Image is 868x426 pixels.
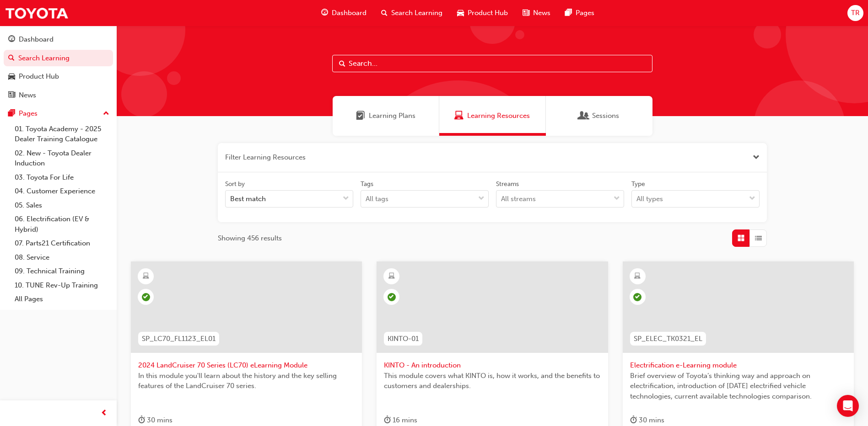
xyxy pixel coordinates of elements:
[11,236,113,250] a: 07. Parts21 Certification
[558,4,602,22] a: pages-iconPages
[847,5,863,21] button: TR
[457,7,464,19] span: car-icon
[19,108,38,119] div: Pages
[515,4,558,22] a: news-iconNews
[4,31,113,48] a: Dashboard
[636,194,663,204] div: All types
[332,55,652,72] input: Search...
[523,7,529,19] span: news-icon
[468,8,508,18] span: Product Hub
[388,334,419,344] span: KINTO-01
[138,415,145,426] span: duration-icon
[546,96,652,136] a: SessionsSessions
[343,193,349,205] span: down-icon
[579,111,588,121] span: Sessions
[565,7,572,19] span: pages-icon
[138,360,355,371] span: 2024 LandCruiser 70 Series (LC70) eLearning Module
[4,87,113,104] a: News
[384,371,600,391] span: This module covers what KINTO is, how it works, and the benefits to customers and dealerships.
[11,264,113,278] a: 09. Technical Training
[4,29,113,105] button: DashboardSearch LearningProduct HubNews
[11,198,113,213] a: 05. Sales
[576,8,594,18] span: Pages
[4,50,113,67] a: Search Learning
[101,408,108,419] span: prev-icon
[11,278,113,293] a: 10. TUNE Rev-Up Training
[11,184,113,198] a: 04. Customer Experience
[384,415,391,426] span: duration-icon
[142,293,150,301] span: learningRecordVerb_PASS-icon
[374,4,450,22] a: search-iconSearch Learning
[496,180,519,189] div: Streams
[142,334,216,344] span: SP_LC70_FL1123_EL01
[749,193,755,205] span: down-icon
[4,105,113,122] button: Pages
[533,8,550,18] span: News
[630,415,637,426] span: duration-icon
[19,90,36,101] div: News
[630,360,846,371] span: Electrification e-Learning module
[592,111,619,121] span: Sessions
[439,96,546,136] a: Learning ResourcesLearning Resources
[218,233,282,244] span: Showing 456 results
[381,7,388,19] span: search-icon
[467,111,530,121] span: Learning Resources
[837,395,859,417] div: Open Intercom Messenger
[8,91,15,100] span: news-icon
[11,212,113,236] a: 06. Electrification (EV & Hybrid)
[454,111,464,121] span: Learning Resources
[5,3,69,23] img: Trak
[366,194,388,204] div: All tags
[753,152,760,163] button: Close the filter
[11,146,113,170] a: 02. New - Toyota Dealer Induction
[11,292,113,306] a: All Pages
[333,96,439,136] a: Learning PlansLearning Plans
[361,180,373,189] div: Tags
[384,360,600,371] span: KINTO - An introduction
[230,194,266,204] div: Best match
[339,59,345,69] span: Search
[450,4,515,22] a: car-iconProduct Hub
[11,250,113,265] a: 08. Service
[633,293,642,301] span: learningRecordVerb_COMPLETE-icon
[143,271,149,282] span: learningResourceType_ELEARNING-icon
[391,8,442,18] span: Search Learning
[4,68,113,85] a: Product Hub
[614,193,620,205] span: down-icon
[501,194,536,204] div: All streams
[634,334,702,344] span: SP_ELEC_TK0321_EL
[630,415,664,426] div: 30 mins
[8,73,15,81] span: car-icon
[138,415,173,426] div: 30 mins
[8,54,15,63] span: search-icon
[851,8,860,18] span: TR
[634,271,641,282] span: learningResourceType_ELEARNING-icon
[631,180,645,189] div: Type
[19,71,59,82] div: Product Hub
[225,180,245,189] div: Sort by
[11,170,113,185] a: 03. Toyota For Life
[8,110,15,118] span: pages-icon
[369,111,415,121] span: Learning Plans
[8,36,15,44] span: guage-icon
[388,271,395,282] span: learningResourceType_ELEARNING-icon
[332,8,367,18] span: Dashboard
[103,108,109,120] span: up-icon
[138,371,355,391] span: In this module you'll learn about the history and the key selling features of the LandCruiser 70 ...
[19,34,54,45] div: Dashboard
[755,233,762,244] span: List
[738,233,744,244] span: Grid
[478,193,485,205] span: down-icon
[314,4,374,22] a: guage-iconDashboard
[361,180,489,208] label: tagOptions
[630,371,846,402] span: Brief overview of Toyota’s thinking way and approach on electrification, introduction of [DATE] e...
[388,293,396,301] span: learningRecordVerb_PASS-icon
[321,7,328,19] span: guage-icon
[384,415,417,426] div: 16 mins
[11,122,113,146] a: 01. Toyota Academy - 2025 Dealer Training Catalogue
[356,111,365,121] span: Learning Plans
